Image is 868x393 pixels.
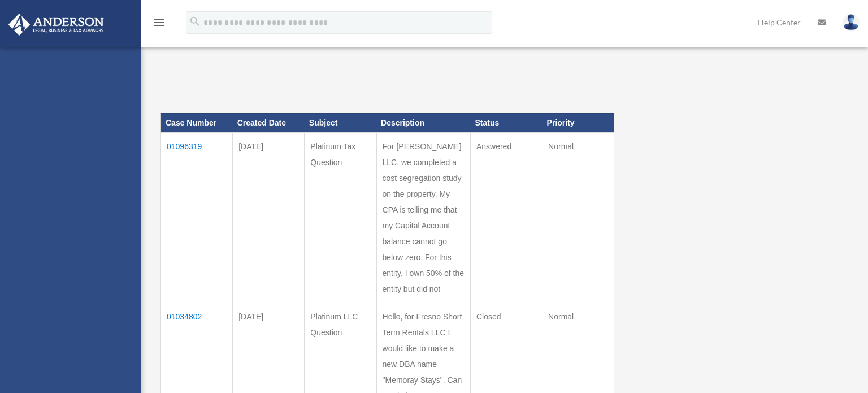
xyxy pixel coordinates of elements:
[542,132,614,303] td: Normal
[542,113,614,132] th: Priority
[843,14,860,31] img: User Pic
[5,14,107,36] img: Anderson Advisors Platinum Portal
[376,113,470,132] th: Description
[305,113,376,132] th: Subject
[233,132,305,303] td: [DATE]
[470,113,542,132] th: Status
[161,132,233,303] td: 01096319
[376,132,470,303] td: For [PERSON_NAME] LLC, we completed a cost segregation study on the property. My CPA is telling m...
[305,132,376,303] td: Platinum Tax Question
[153,16,166,29] i: menu
[233,113,305,132] th: Created Date
[470,132,542,303] td: Answered
[189,15,201,28] i: search
[161,113,233,132] th: Case Number
[153,20,166,29] a: menu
